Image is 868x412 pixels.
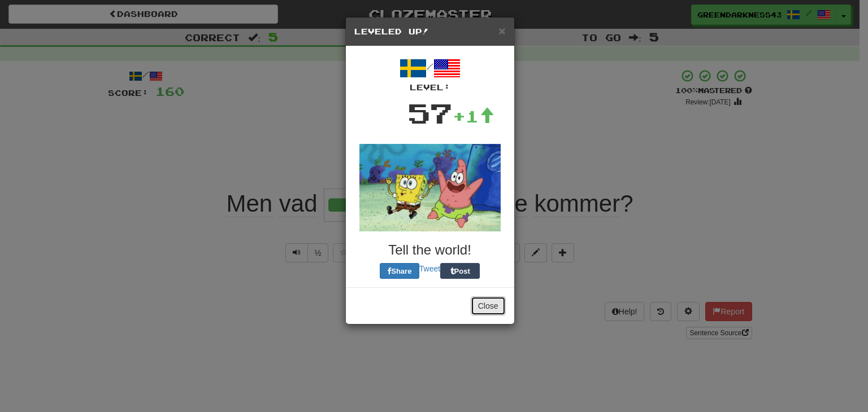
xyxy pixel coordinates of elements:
[359,144,501,231] img: spongebob-53e4afb176f15ec50bbd25504a55505dc7932d5912ae3779acb110eb58d89fe3.gif
[440,263,480,279] button: Post
[407,93,453,133] div: 57
[453,105,494,128] div: +1
[498,24,505,37] span: ×
[471,296,506,315] button: Close
[354,243,506,257] h3: Tell the world!
[498,25,505,37] button: Close
[354,26,506,37] h5: Leveled Up!
[354,82,506,93] div: Level:
[380,263,419,279] button: Share
[354,55,506,93] div: /
[419,264,440,273] a: Tweet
